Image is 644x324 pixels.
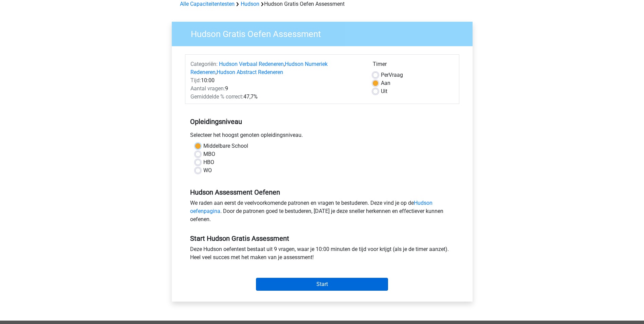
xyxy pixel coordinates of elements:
h5: Opleidingsniveau [190,115,454,128]
h3: Hudson Gratis Oefen Assessment [183,26,467,39]
input: Start [256,278,388,291]
span: Categoriën: [190,61,218,67]
span: Gemiddelde % correct: [190,93,243,100]
label: MBO [203,150,215,158]
div: , , [185,60,368,76]
label: Aan [381,79,390,87]
div: Timer [373,60,454,71]
span: Aantal vragen: [190,85,225,92]
div: Selecteer het hoogst genoten opleidingsniveau. [185,131,459,142]
div: 9 [185,85,368,93]
a: Hudson Numeriek Redeneren [190,61,328,75]
div: Deze Hudson oefentest bestaat uit 9 vragen, waar je 10:00 minuten de tijd voor krijgt (als je de ... [185,245,459,264]
span: Tijd: [190,77,201,84]
div: 47,7% [185,93,368,101]
h5: Hudson Assessment Oefenen [190,188,454,196]
a: Hudson Verbaal Redeneren [219,61,284,67]
a: Alle Capaciteitentesten [180,1,235,7]
a: Hudson Abstract Redeneren [217,69,283,75]
div: We raden aan eerst de veelvoorkomende patronen en vragen te bestuderen. Deze vind je op de . Door... [185,199,459,226]
label: Middelbare School [203,142,248,150]
h5: Start Hudson Gratis Assessment [190,234,454,242]
div: 10:00 [185,76,368,85]
label: HBO [203,158,214,166]
label: Uit [381,87,387,95]
a: Hudson [241,1,259,7]
span: Per [381,72,389,78]
label: Vraag [381,71,403,79]
label: WO [203,166,212,175]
